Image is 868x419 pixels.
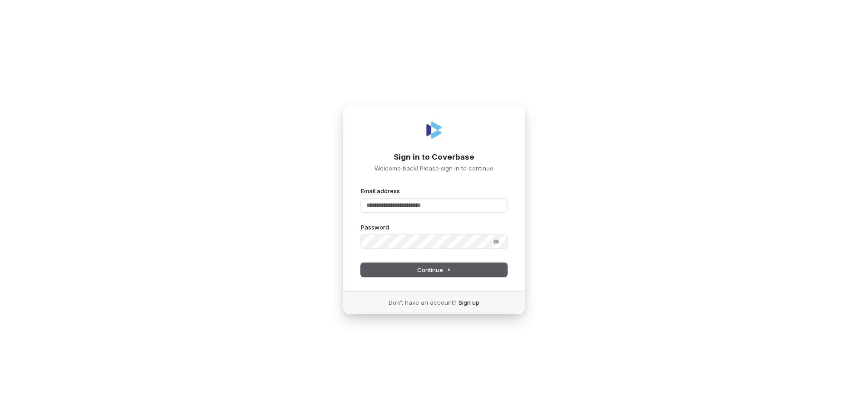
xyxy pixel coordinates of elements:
img: Coverbase [423,119,445,141]
label: Password [361,223,389,231]
button: Continue [361,263,507,277]
button: Show password [487,236,505,247]
a: Sign up [459,298,479,307]
span: Continue [417,266,451,274]
h1: Sign in to Coverbase [361,152,507,163]
p: Welcome back! Please sign in to continue [361,164,507,172]
label: Email address [361,187,400,195]
span: Don’t have an account? [389,298,457,307]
